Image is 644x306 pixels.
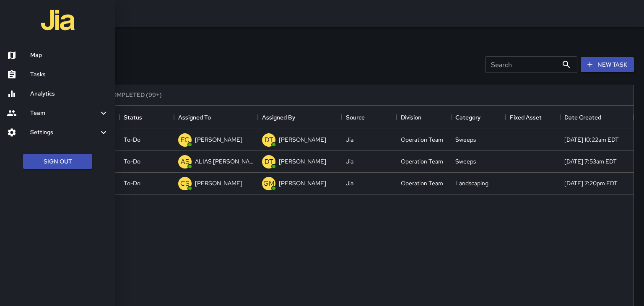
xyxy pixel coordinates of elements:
button: Sign Out [23,154,92,169]
h6: Map [30,51,109,60]
img: jia-logo [41,3,75,37]
h6: Tasks [30,70,109,79]
h6: Team [30,109,99,118]
h6: Settings [30,128,99,137]
h6: Analytics [30,89,109,99]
